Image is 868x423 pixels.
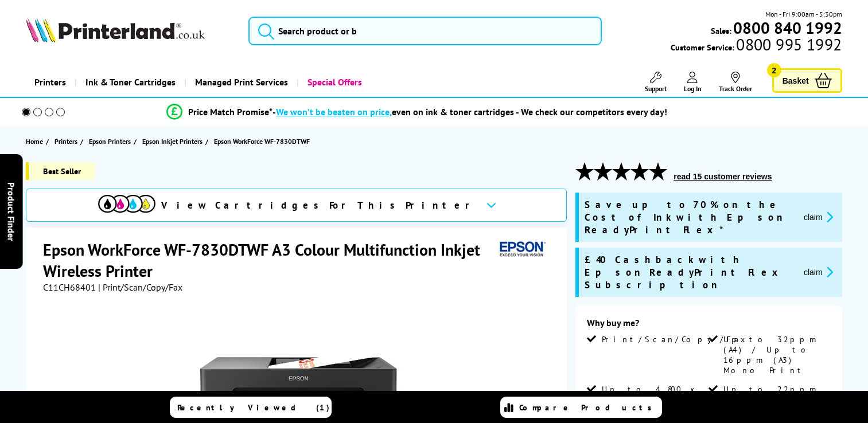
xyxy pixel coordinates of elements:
a: Ink & Toner Cartridges [75,68,184,97]
a: Support [645,72,667,93]
span: Best Seller [26,162,95,180]
a: Home [26,135,46,147]
span: Compare Products [519,402,658,413]
a: Log In [684,72,702,93]
span: Printers [55,135,77,147]
span: Ink & Toner Cartridges [85,68,176,97]
div: - even on ink & toner cartridges - We check our competitors every day! [273,106,667,117]
span: 2 [767,63,781,77]
li: modal_Promise [6,102,828,122]
span: 0800 995 1992 [734,39,842,50]
span: £40 Cashback with Epson ReadyPrint Flex Subscription [585,253,795,291]
a: Recently Viewed (1) [170,397,332,418]
button: promo-description [800,265,836,279]
span: Epson Inkjet Printers [142,135,203,147]
span: Sales: [711,25,731,36]
a: 0800 840 1992 [731,22,842,33]
span: Mon - Fri 9:00am - 5:30pm [765,9,842,19]
img: Epson [495,239,548,260]
button: promo-description [800,210,836,224]
a: Special Offers [297,68,371,97]
a: Track Order [719,72,752,93]
span: Log In [684,84,702,93]
span: C11CH68401 [43,281,96,293]
a: Epson Printers [89,135,134,147]
span: Print/Scan/Copy/Fax [602,334,749,344]
a: Basket 2 [772,68,842,93]
img: cmyk-icon.svg [98,195,155,213]
input: Search product or b [248,17,602,45]
a: Epson Inkjet Printers [142,135,205,147]
div: Why buy me? [587,317,830,334]
a: Printers [26,68,75,97]
span: Save up to 70% on the Cost of Ink with Epson ReadyPrint Flex* [585,198,795,236]
b: 0800 840 1992 [733,17,842,38]
span: We won’t be beaten on price, [276,106,392,117]
span: Customer Service: [671,39,842,53]
span: Product Finder [6,182,17,241]
a: Compare Products [500,397,662,418]
img: Printerland Logo [26,17,205,42]
span: Up to 32ppm (A4) / Up to 16ppm (A3) Mono Print [723,334,828,375]
span: Basket [783,73,809,88]
button: read 15 customer reviews [670,171,775,182]
span: Support [645,84,667,93]
span: Price Match Promise* [188,106,273,117]
span: View Cartridges For This Printer [161,199,477,211]
a: Printerland Logo [26,17,234,45]
span: Recently Viewed (1) [177,402,330,413]
a: Managed Print Services [184,68,297,97]
span: Epson WorkForce WF-7830DTWF [214,135,310,147]
span: | Print/Scan/Copy/Fax [98,281,182,293]
a: Printers [55,135,80,147]
span: Up to 4,800 x 2,400 dpi Print [602,384,706,415]
span: Epson Printers [89,135,131,147]
span: Home [26,135,43,147]
h1: Epson WorkForce WF-7830DTWF A3 Colour Multifunction Inkjet Wireless Printer [43,239,495,281]
a: Epson WorkForce WF-7830DTWF [214,135,313,147]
